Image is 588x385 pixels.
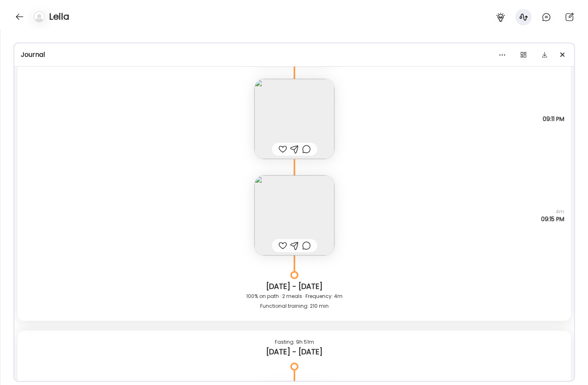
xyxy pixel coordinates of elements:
[21,50,568,60] div: Journal
[254,79,334,159] img: images%2FhtPSVGZIriWl48CpsGPpoXRrAad2%2FTxi83YPx9CUwq0p5TEvn%2F00V0oemUVhOeWOLwCGrb_240
[24,291,564,311] div: 100% on path · 2 meals · Frequency: 4m Functional training: 210 min
[24,337,564,347] div: Fasting: 9h 51m
[24,347,564,357] div: [DATE] - [DATE]
[49,10,69,23] h4: Leila
[33,11,45,22] img: bg-avatar-default.svg
[24,282,564,291] div: [DATE] - [DATE]
[541,215,564,223] span: 09:15 PM
[541,208,564,215] span: 4m
[254,175,334,255] img: images%2FhtPSVGZIriWl48CpsGPpoXRrAad2%2FWLCc4MO4h7OVcbGuyePE%2F50sMy8whJQLflWSCctCB_240
[543,115,564,123] span: 09:11 PM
